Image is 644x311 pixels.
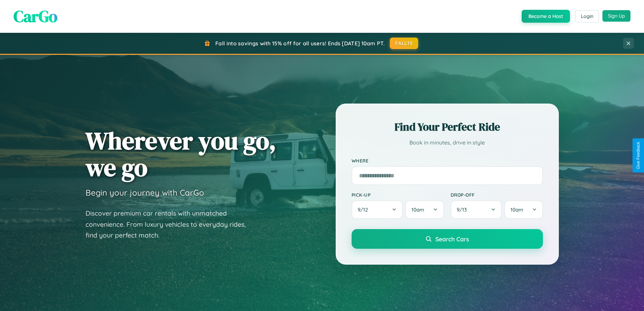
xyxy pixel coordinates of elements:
button: Become a Host [522,10,570,23]
button: 10am [504,200,543,219]
span: 9 / 12 [358,206,371,213]
p: Discover premium car rentals with unmatched convenience. From luxury vehicles to everyday rides, ... [86,208,255,241]
button: Login [575,10,599,22]
button: 10am [405,200,444,219]
button: 9/12 [352,200,403,219]
span: Fall into savings with 15% off for all users! Ends [DATE] 10am PT. [215,40,385,47]
span: Search Cars [435,235,469,243]
label: Pick-up [352,192,444,198]
button: Sign Up [602,10,630,22]
p: Book in minutes, drive in style [352,138,543,148]
button: 9/13 [451,200,502,219]
span: 9 / 13 [457,206,470,213]
span: CarGo [14,5,57,27]
label: Where [352,158,543,163]
button: Search Cars [352,229,543,249]
div: Give Feedback [636,142,641,169]
span: 10am [510,206,523,213]
h1: Wherever you go, we go [86,127,276,181]
span: 10am [411,206,424,213]
h2: Find Your Perfect Ride [352,119,543,134]
h3: Begin your journey with CarGo [86,187,204,198]
button: FALL15 [390,38,418,49]
label: Drop-off [451,192,543,198]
